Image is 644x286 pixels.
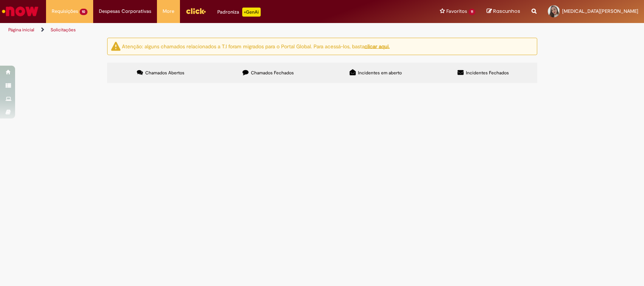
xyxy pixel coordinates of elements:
span: [MEDICAL_DATA][PERSON_NAME] [562,8,638,14]
img: click_logo_yellow_360x200.png [186,5,206,17]
a: clicar aqui. [364,43,390,49]
span: Requisições [52,8,78,15]
span: Despesas Corporativas [99,8,151,15]
div: Padroniza [217,8,261,17]
span: Incidentes Fechados [466,70,509,76]
a: Página inicial [8,27,34,33]
a: Solicitações [51,27,76,33]
ul: Trilhas de página [6,23,424,37]
span: 11 [469,9,475,15]
a: Rascunhos [487,8,520,15]
span: Incidentes em aberto [358,70,402,76]
ng-bind-html: Atenção: alguns chamados relacionados a T.I foram migrados para o Portal Global. Para acessá-los,... [122,43,390,49]
span: Favoritos [446,8,467,15]
p: +GenAi [242,8,261,17]
span: 10 [80,9,88,15]
span: More [163,8,174,15]
span: Rascunhos [493,8,520,15]
span: Chamados Fechados [251,70,294,76]
img: ServiceNow [1,4,40,19]
span: Chamados Abertos [145,70,184,76]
